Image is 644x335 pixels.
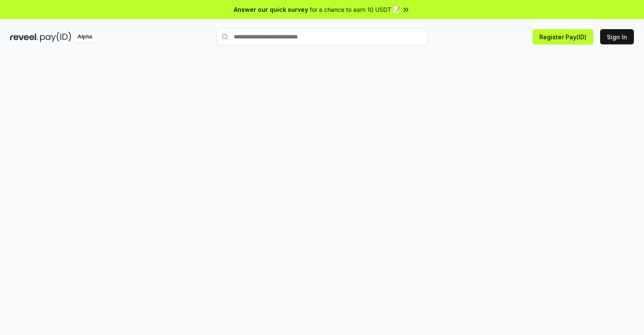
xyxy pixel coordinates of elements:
[310,5,400,14] span: for a chance to earn 10 USDT 📝
[600,29,634,44] button: Sign In
[73,32,97,42] div: Alpha
[10,32,38,42] img: reveel_dark
[234,5,308,14] span: Answer our quick survey
[533,29,593,44] button: Register Pay(ID)
[40,32,71,42] img: pay_id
